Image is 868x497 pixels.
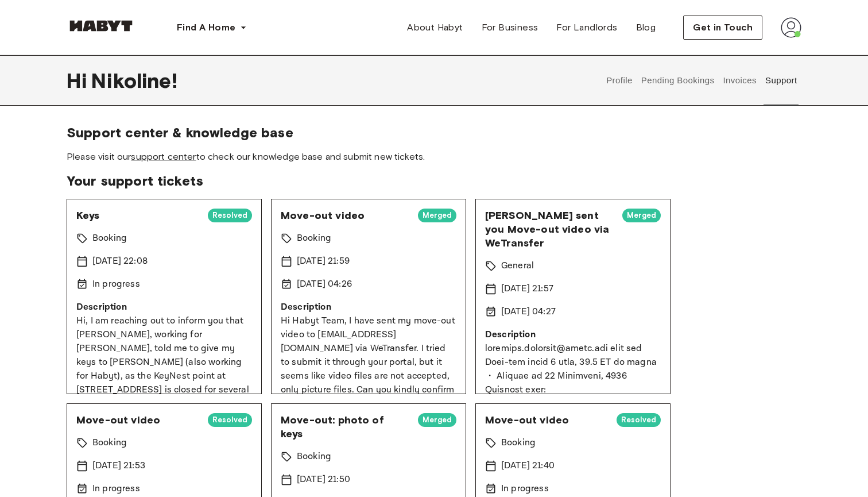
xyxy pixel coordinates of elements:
[67,124,801,141] span: Support center & knowledge base
[501,436,536,450] p: Booking
[547,16,626,39] a: For Landlords
[398,16,472,39] a: About Habyt
[281,314,456,425] p: Hi Habyt Team, I have sent my move-out video to [EMAIL_ADDRESS][DOMAIN_NAME] via WeTransfer. I tr...
[76,209,199,222] span: Keys
[617,414,661,426] span: Resolved
[67,151,801,163] span: Please visit our to check our knowledge base and submit new tickets.
[501,482,549,496] p: In progress
[640,55,716,106] button: Pending Bookings
[92,459,145,473] p: [DATE] 21:53
[92,255,148,268] p: [DATE] 22:08
[297,450,331,464] p: Booking
[501,259,534,273] p: General
[722,55,758,106] button: Invoices
[76,300,252,314] p: Description
[482,21,538,34] span: For Business
[485,413,607,427] span: Move-out video
[76,314,252,438] p: Hi, I am reaching out to inform you that [PERSON_NAME], working for [PERSON_NAME], told me to giv...
[297,232,331,245] p: Booking
[407,21,463,34] span: About Habyt
[177,21,235,34] span: Find A Home
[764,55,799,106] button: Support
[693,21,753,34] span: Get in Touch
[91,68,177,93] span: Nikoline !
[627,16,665,39] a: Blog
[622,210,661,221] span: Merged
[501,282,553,296] p: [DATE] 21:57
[92,232,127,245] p: Booking
[781,17,801,38] img: avatar
[472,16,548,39] a: For Business
[556,21,617,34] span: For Landlords
[92,436,127,450] p: Booking
[297,255,350,268] p: [DATE] 21:59
[636,21,656,34] span: Blog
[208,210,252,221] span: Resolved
[297,473,350,487] p: [DATE] 21:50
[501,305,556,319] p: [DATE] 04:27
[281,209,409,222] span: Move-out video
[602,55,801,106] div: user profile tabs
[683,16,762,40] button: Get in Touch
[418,210,456,221] span: Merged
[92,482,140,496] p: In progress
[281,413,409,441] span: Move-out: photo of keys
[297,278,352,291] p: [DATE] 04:26
[501,459,555,473] p: [DATE] 21:40
[485,209,613,250] span: [PERSON_NAME] sent you Move-out video via WeTransfer
[281,300,456,314] p: Description
[418,414,456,426] span: Merged
[67,20,135,32] img: Habyt
[168,16,256,39] button: Find A Home
[76,413,199,427] span: Move-out video
[92,278,140,291] p: In progress
[485,328,661,342] p: Description
[208,414,252,426] span: Resolved
[131,151,196,162] a: support center
[605,55,634,106] button: Profile
[67,172,801,190] span: Your support tickets
[67,68,91,93] span: Hi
